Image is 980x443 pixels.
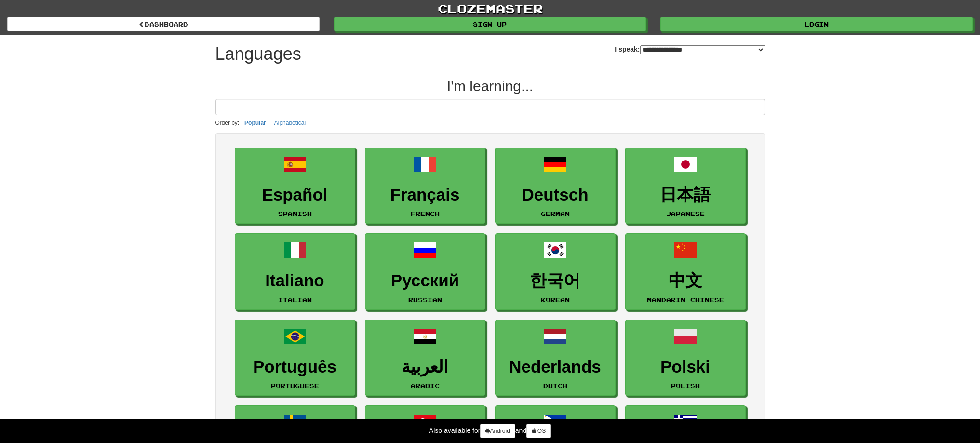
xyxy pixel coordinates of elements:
small: Polish [671,382,700,389]
small: Russian [408,296,442,303]
a: ItalianoItalian [235,233,355,310]
small: German [541,210,570,217]
a: 中文Mandarin Chinese [625,233,746,310]
a: 한국어Korean [495,233,616,310]
h3: Italiano [240,271,350,290]
h3: Русский [370,271,480,290]
h1: Languages [215,44,301,64]
a: NederlandsDutch [495,320,616,396]
a: Login [660,17,973,31]
a: PortuguêsPortuguese [235,320,355,396]
a: 日本語Japanese [625,148,746,224]
a: DeutschGerman [495,148,616,224]
h3: Português [240,358,350,376]
h3: 日本語 [631,186,740,204]
button: Popular [242,118,269,128]
a: РусскийRussian [365,233,485,310]
a: Sign up [334,17,646,31]
small: Italian [278,296,312,303]
a: dashboard [7,17,320,31]
small: Mandarin Chinese [647,296,724,303]
small: Dutch [543,382,567,389]
a: FrançaisFrench [365,148,485,224]
h3: Polski [631,358,740,376]
a: EspañolSpanish [235,148,355,224]
small: Arabic [411,382,440,389]
h2: I'm learning... [215,78,765,94]
h3: Français [370,186,480,204]
small: Korean [541,296,570,303]
small: Japanese [666,210,705,217]
a: PolskiPolish [625,320,746,396]
button: Alphabetical [271,118,309,128]
h3: Deutsch [500,186,610,204]
small: Order by: [215,120,240,126]
a: Android [480,424,515,438]
label: I speak: [615,44,765,54]
h3: 中文 [631,271,740,290]
h3: Español [240,186,350,204]
h3: العربية [370,358,480,376]
h3: 한국어 [500,271,610,290]
h3: Nederlands [500,358,610,376]
select: I speak: [640,45,765,54]
small: French [411,210,440,217]
a: iOS [526,424,551,438]
a: العربيةArabic [365,320,485,396]
small: Spanish [278,210,312,217]
small: Portuguese [271,382,319,389]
